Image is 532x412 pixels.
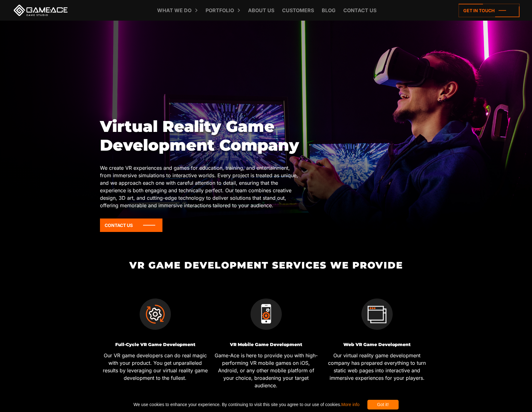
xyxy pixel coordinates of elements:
p: We create VR experiences and games for education, training, and entertainment, from immersive sim... [100,164,299,209]
img: full cycle development icon [140,299,171,330]
h2: VR Game Development Services We Provide [100,260,432,270]
a: Contact Us [100,219,162,232]
span: We use cookies to enhance your experience. By continuing to visit this site you agree to our use ... [133,400,359,409]
a: More info [341,402,359,407]
h3: VR Mobile Game Development [213,342,319,347]
h1: Virtual Reality Game Development Company [100,117,299,155]
p: Our virtual reality game development company has prepared everything to turn static web pages int... [324,352,430,382]
p: Game-Ace is here to provide you with high-performing VR mobile games on iOS, Android, or any othe... [213,352,319,389]
div: Got it! [367,400,399,409]
img: Mobile game development icon [251,299,282,330]
a: Get in touch [459,4,520,17]
p: Our VR game developers can do real magic with your product. You get unparalleled results by lever... [102,352,208,382]
img: Web game icon [361,299,393,330]
h3: Web VR Game Development [324,342,430,347]
h3: Full-Cycle VR Game Development [102,342,208,347]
